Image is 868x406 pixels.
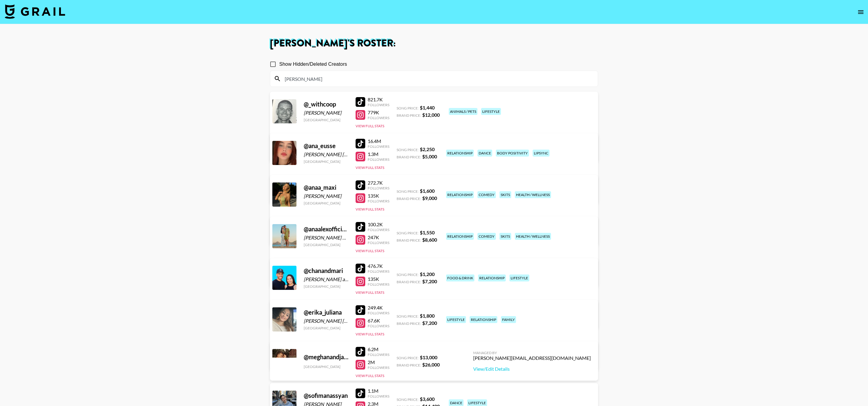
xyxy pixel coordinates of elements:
span: Brand Price: [397,113,421,118]
button: View Full Stats [356,124,384,128]
div: lifestyle [509,274,529,281]
div: Followers [368,394,389,398]
strong: $ 7,200 [422,278,437,284]
div: body positivity [496,150,529,157]
div: 6.2M [368,346,389,352]
strong: $ 1,440 [420,105,435,110]
div: 2M [368,359,389,365]
div: skits [499,233,511,240]
div: @ _withcoop [304,100,348,108]
div: 1.3M [368,151,389,157]
div: comedy [477,233,496,240]
div: @ erika_juliana [304,309,348,316]
button: View Full Stats [356,373,384,378]
div: skits [499,191,511,198]
div: Followers [368,240,389,245]
div: [GEOGRAPHIC_DATA] [304,243,348,247]
div: [PERSON_NAME] & [PERSON_NAME] [304,235,348,241]
div: health / wellness [515,191,551,198]
button: open drawer [855,6,867,18]
div: Managed By [473,350,591,355]
strong: $ 1,200 [420,271,435,277]
div: [PERSON_NAME] and [PERSON_NAME] [304,276,348,282]
div: Followers [368,227,389,232]
div: [PERSON_NAME] [304,193,348,199]
div: [GEOGRAPHIC_DATA] [304,201,348,205]
span: Song Price: [397,314,419,319]
h1: [PERSON_NAME] 's Roster: [270,39,598,48]
strong: $ 1,600 [420,188,435,194]
strong: $ 2,250 [420,146,435,152]
div: Followers [368,103,389,107]
div: Followers [368,365,389,370]
div: Followers [368,186,389,190]
span: Song Price: [397,272,419,277]
button: View Full Stats [356,332,384,336]
div: lipsync [533,150,550,157]
button: View Full Stats [356,249,384,253]
div: animals / pets [449,108,477,115]
div: 135K [368,193,389,199]
strong: $ 5,000 [422,154,437,159]
div: [GEOGRAPHIC_DATA] [304,326,348,330]
div: 779K [368,109,389,116]
span: Song Price: [397,231,419,235]
button: View Full Stats [356,290,384,295]
div: Followers [368,144,389,149]
strong: $ 1,800 [420,313,435,319]
img: Grail Talent [5,4,65,19]
span: Song Price: [397,356,419,360]
strong: $ 12,000 [422,112,440,118]
a: View/Edit Details [473,366,591,372]
div: [PERSON_NAME] [304,110,348,116]
div: relationship [470,316,497,323]
span: Brand Price: [397,321,421,326]
div: [PERSON_NAME][EMAIL_ADDRESS][DOMAIN_NAME] [473,355,591,361]
div: [GEOGRAPHIC_DATA] [304,159,348,164]
span: Song Price: [397,106,419,110]
div: 135K [368,276,389,282]
div: @ ana_eusse [304,142,348,150]
div: Followers [368,282,389,287]
div: [PERSON_NAME] [PERSON_NAME] [PERSON_NAME] [304,151,348,157]
div: comedy [477,191,496,198]
div: 67.6K [368,318,389,324]
strong: $ 26,000 [422,362,440,367]
div: [GEOGRAPHIC_DATA] [304,118,348,122]
span: Brand Price: [397,363,421,367]
span: Brand Price: [397,155,421,159]
div: 476.7K [368,263,389,269]
div: 247K [368,234,389,240]
strong: $ 1,550 [420,230,435,235]
div: health / wellness [515,233,551,240]
div: relationship [446,233,474,240]
div: 249.4K [368,305,389,311]
div: food & drink [446,274,474,281]
span: Brand Price: [397,280,421,284]
div: Followers [368,269,389,274]
div: lifestyle [481,108,501,115]
div: Followers [368,116,389,120]
strong: $ 7,200 [422,320,437,326]
div: Followers [368,324,389,328]
div: Followers [368,352,389,357]
div: Followers [368,199,389,203]
span: Song Price: [397,397,419,402]
div: [GEOGRAPHIC_DATA] [304,284,348,289]
span: Brand Price: [397,238,421,243]
span: Song Price: [397,147,419,152]
span: Show Hidden/Deleted Creators [279,61,347,68]
div: [GEOGRAPHIC_DATA] [304,364,348,369]
div: relationship [478,274,506,281]
div: relationship [446,191,474,198]
div: [PERSON_NAME] [PERSON_NAME] [304,318,348,324]
strong: $ 8,600 [422,237,437,243]
div: 821.7K [368,97,389,103]
strong: $ 9,000 [422,195,437,201]
div: family [501,316,516,323]
div: relationship [446,150,474,157]
div: dance [477,150,492,157]
span: Song Price: [397,189,419,194]
div: 16.4M [368,138,389,144]
strong: $ 3,600 [420,396,435,402]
